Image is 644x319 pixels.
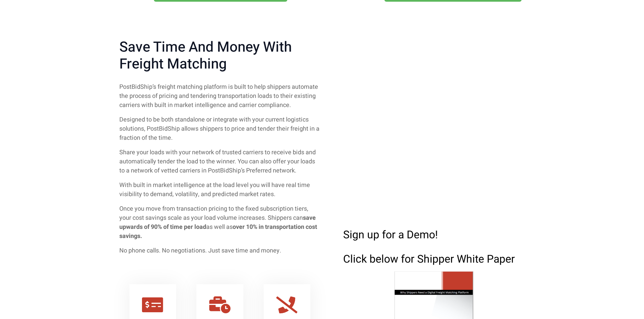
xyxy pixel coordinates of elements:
p: Designed to be both standalone or integrate with your current logistics solutions, PostBidShip al... [119,115,321,142]
p: PostBidShip’s freight matching platform is built to help shippers automate the process of pricing... [119,82,321,110]
b: over 10% in transportation cost savings. [119,222,317,241]
b: save upwards of 90% of time per load [119,213,316,232]
span: Save Time and Money with Freight Matching [119,39,321,73]
h2: Click below for Shipper White Paper [343,254,525,265]
p: Once you move from transaction pricing to the fixed subscription tiers, your cost savings scale a... [119,204,321,241]
p: Share your loads with your network of trusted carriers to receive bids and automatically tender t... [119,148,321,175]
p: No phone calls. No negotiations. Just save time and money. [119,246,321,255]
h2: Sign up for a Demo! [343,230,525,240]
p: With built in market intelligence at the load level you will have real time visibility to demand,... [119,181,321,199]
